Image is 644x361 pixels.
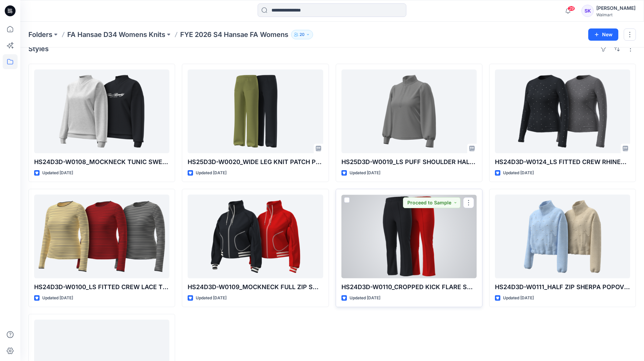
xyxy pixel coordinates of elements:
p: Updated [DATE] [350,295,380,302]
p: Updated [DATE] [503,169,534,177]
p: Updated [DATE] [42,295,73,302]
button: New [588,28,618,41]
a: FA Hansae D34 Womens Knits [67,30,165,39]
div: [PERSON_NAME] [596,4,636,12]
a: HS24D3D-W0110_CROPPED KICK FLARE SWEATPANT [341,195,477,278]
p: HS25D3D-W0019_LS PUFF SHOULDER HALF ZIP TOP [341,157,477,167]
a: HS24D3D-W0108_MOCKNECK TUNIC SWEATSHIRT [34,69,169,153]
a: HS24D3D-W0124_LS FITTED CREW RHINESTONE TEE [495,69,630,153]
p: Updated [DATE] [196,295,226,302]
p: Updated [DATE] [196,169,226,177]
div: SK [581,5,594,17]
p: HS24D3D-W0124_LS FITTED CREW RHINESTONE TEE [495,157,630,167]
button: 20 [291,30,313,39]
p: Updated [DATE] [503,295,534,302]
h4: Styles [28,45,49,53]
p: HS24D3D-W0110_CROPPED KICK FLARE SWEATPANT [341,282,477,292]
p: Updated [DATE] [350,169,380,177]
p: FYE 2026 S4 Hansae FA Womens [180,30,288,39]
p: HS24D3D-W0108_MOCKNECK TUNIC SWEATSHIRT [34,157,169,167]
a: HS24D3D-W0100_LS FITTED CREW LACE TEE [34,195,169,278]
p: HS24D3D-W0109_MOCKNECK FULL ZIP SWEATSHIRT [188,282,323,292]
a: HS24D3D-W0111_HALF ZIP SHERPA POPOVER [495,195,630,278]
p: 20 [300,31,305,38]
a: Folders [28,30,52,39]
p: Updated [DATE] [42,169,73,177]
div: Walmart [596,12,636,17]
a: HS24D3D-W0109_MOCKNECK FULL ZIP SWEATSHIRT [188,195,323,278]
p: HS24D3D-W0111_HALF ZIP SHERPA POPOVER [495,282,630,292]
span: 29 [568,6,575,11]
a: HS25D3D-W0019_LS PUFF SHOULDER HALF ZIP TOP [341,69,477,153]
p: HS24D3D-W0100_LS FITTED CREW LACE TEE [34,282,169,292]
a: HS25D3D-W0020_WIDE LEG KNIT PATCH POCKET PANTS [188,69,323,153]
p: HS25D3D-W0020_WIDE LEG KNIT PATCH POCKET PANTS [188,157,323,167]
